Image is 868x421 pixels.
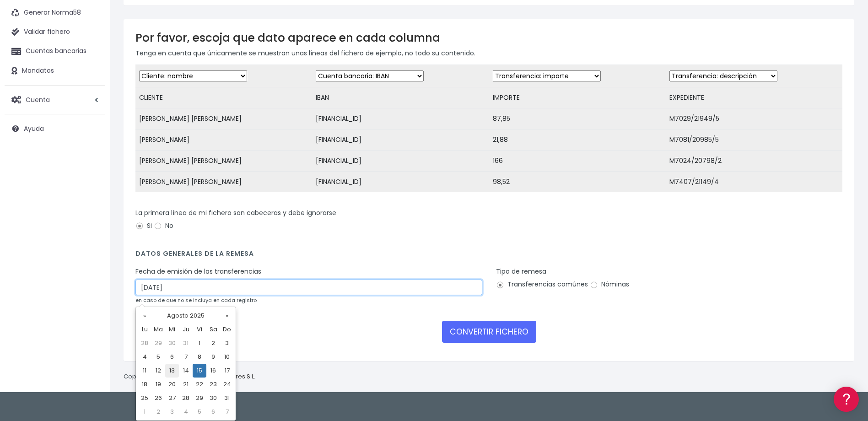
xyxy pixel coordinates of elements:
a: API [9,234,174,248]
td: 30 [165,336,179,350]
th: Mi [165,323,179,336]
td: 4 [138,350,151,364]
td: 17 [220,364,234,378]
a: General [9,196,174,210]
label: No [154,221,173,231]
td: 10 [220,350,234,364]
td: [PERSON_NAME] [PERSON_NAME] [135,151,312,172]
th: Sa [206,323,220,336]
td: 12 [151,364,165,378]
td: IBAN [312,87,489,108]
td: 5 [193,405,206,419]
label: Si [135,221,152,231]
td: 166 [489,151,666,172]
td: [PERSON_NAME] [PERSON_NAME] [135,108,312,130]
td: 29 [193,391,206,405]
div: Programadores [9,220,174,228]
td: 29 [151,336,165,350]
td: CLIENTE [135,87,312,108]
td: M7407/21149/4 [666,172,842,193]
div: Facturación [9,182,174,190]
td: 3 [165,405,179,419]
td: 5 [151,350,165,364]
a: Mandatos [5,61,105,81]
td: 25 [138,391,151,405]
td: 87,85 [489,108,666,130]
div: Información general [9,64,174,72]
td: 4 [179,405,193,419]
td: 28 [138,336,151,350]
td: 7 [220,405,234,419]
span: Ayuda [24,124,44,133]
label: Transferencias comúnes [496,280,588,289]
a: Formatos [9,116,174,130]
td: 27 [165,391,179,405]
p: Tenga en cuenta que únicamente se muestran unas líneas del fichero de ejemplo, no todo su contenido. [135,48,842,58]
a: Perfiles de empresas [9,158,174,173]
label: Nóminas [590,280,629,289]
th: » [220,309,234,323]
a: Cuentas bancarias [5,42,105,61]
button: CONVERTIR FICHERO [442,321,536,343]
td: M7024/20798/2 [666,151,842,172]
td: 98,52 [489,172,666,193]
td: M7029/21949/5 [666,108,842,130]
a: POWERED BY ENCHANT [126,264,176,272]
a: Generar Norma58 [5,3,105,22]
a: Cuenta [5,90,105,109]
th: Lu [138,323,151,336]
label: Tipo de remesa [496,267,546,276]
p: Copyright © 2025 . [124,372,257,382]
td: [PERSON_NAME] [PERSON_NAME] [135,172,312,193]
td: M7081/20985/5 [666,130,842,151]
td: 23 [206,378,220,391]
td: [FINANCIAL_ID] [312,108,489,130]
td: 21,88 [489,130,666,151]
td: EXPEDIENTE [666,87,842,108]
td: IMPORTE [489,87,666,108]
td: 1 [138,405,151,419]
td: 18 [138,378,151,391]
div: Convertir ficheros [9,101,174,110]
td: 6 [165,350,179,364]
label: Fecha de emisión de las transferencias [135,267,261,276]
td: 7 [179,350,193,364]
td: 22 [193,378,206,391]
a: Ayuda [5,119,105,138]
h4: Datos generales de la remesa [135,250,842,262]
td: 13 [165,364,179,378]
button: Contáctanos [9,245,174,261]
td: 6 [206,405,220,419]
a: Videotutoriales [9,144,174,158]
th: « [138,309,151,323]
td: 15 [193,364,206,378]
td: 21 [179,378,193,391]
td: [FINANCIAL_ID] [312,130,489,151]
td: 8 [193,350,206,364]
td: 9 [206,350,220,364]
td: 31 [220,391,234,405]
td: [FINANCIAL_ID] [312,151,489,172]
td: 16 [206,364,220,378]
th: Agosto 2025 [151,309,220,323]
td: 11 [138,364,151,378]
td: [PERSON_NAME] [135,130,312,151]
th: Do [220,323,234,336]
a: Información general [9,78,174,92]
td: 1 [193,336,206,350]
td: 26 [151,391,165,405]
td: 20 [165,378,179,391]
td: 31 [179,336,193,350]
h3: Por favor, escoja que dato aparece en cada columna [135,31,842,44]
td: 14 [179,364,193,378]
th: Ma [151,323,165,336]
a: Problemas habituales [9,130,174,144]
td: 28 [179,391,193,405]
span: Cuenta [26,95,50,104]
td: [FINANCIAL_ID] [312,172,489,193]
td: 30 [206,391,220,405]
th: Ju [179,323,193,336]
a: Validar fichero [5,22,105,42]
td: 19 [151,378,165,391]
label: La primera línea de mi fichero son cabeceras y debe ignorarse [135,208,336,218]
